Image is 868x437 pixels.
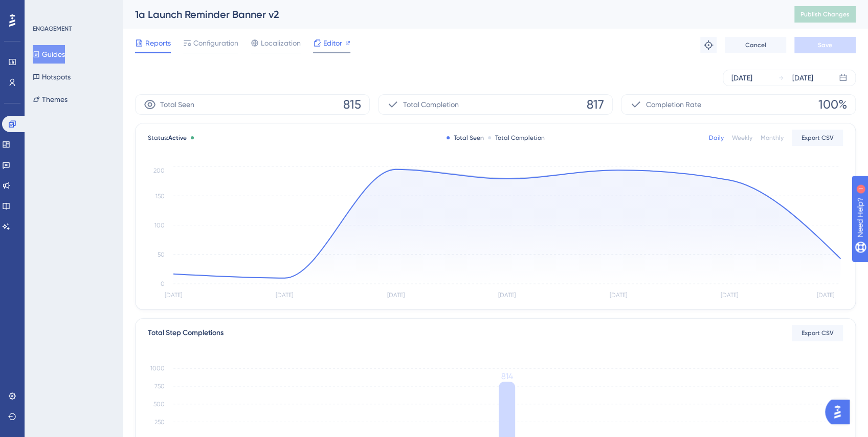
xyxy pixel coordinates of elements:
span: Localization [261,37,301,49]
span: Export CSV [802,329,834,337]
button: Export CSV [792,130,843,146]
span: Need Help? [24,3,64,15]
div: Total Step Completions [148,327,224,339]
tspan: 150 [155,193,165,200]
button: Cancel [725,37,786,53]
div: Daily [709,134,724,142]
span: Cancel [745,41,766,49]
tspan: [DATE] [276,292,293,299]
tspan: 500 [153,401,165,408]
span: Active [168,134,187,141]
span: Publish Changes [800,10,850,18]
tspan: 200 [153,167,165,174]
span: Save [818,41,832,49]
button: Guides [33,45,65,64]
tspan: [DATE] [165,292,182,299]
div: 1a Launch Reminder Banner v2 [135,7,769,22]
div: 1 [71,5,74,13]
tspan: 750 [154,383,165,390]
button: Save [794,37,856,53]
span: Status: [148,134,187,142]
iframe: UserGuiding AI Assistant Launcher [825,397,856,427]
button: Export CSV [792,325,843,341]
span: Configuration [193,37,238,49]
tspan: 1000 [150,365,165,372]
div: Total Completion [488,134,545,142]
button: Hotspots [33,68,71,86]
span: Total Completion [403,98,459,111]
div: ENGAGEMENT [33,25,72,33]
tspan: [DATE] [609,292,627,299]
span: 100% [818,96,847,113]
tspan: [DATE] [721,292,738,299]
span: Total Seen [160,98,194,111]
span: 817 [587,96,604,113]
button: Publish Changes [794,6,856,23]
span: Editor [323,37,342,49]
tspan: 250 [154,419,165,426]
tspan: 50 [158,251,165,258]
span: Reports [145,37,171,49]
span: Completion Rate [646,98,701,111]
span: Export CSV [802,134,834,142]
tspan: 100 [154,222,165,229]
div: [DATE] [731,72,752,84]
tspan: [DATE] [387,292,405,299]
div: Weekly [732,134,752,142]
tspan: 0 [161,280,165,287]
div: [DATE] [792,72,813,84]
div: Monthly [761,134,784,142]
tspan: 814 [501,371,513,381]
button: Themes [33,90,68,109]
div: Total Seen [447,134,484,142]
span: 815 [343,96,361,113]
tspan: [DATE] [817,292,834,299]
tspan: [DATE] [498,292,516,299]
